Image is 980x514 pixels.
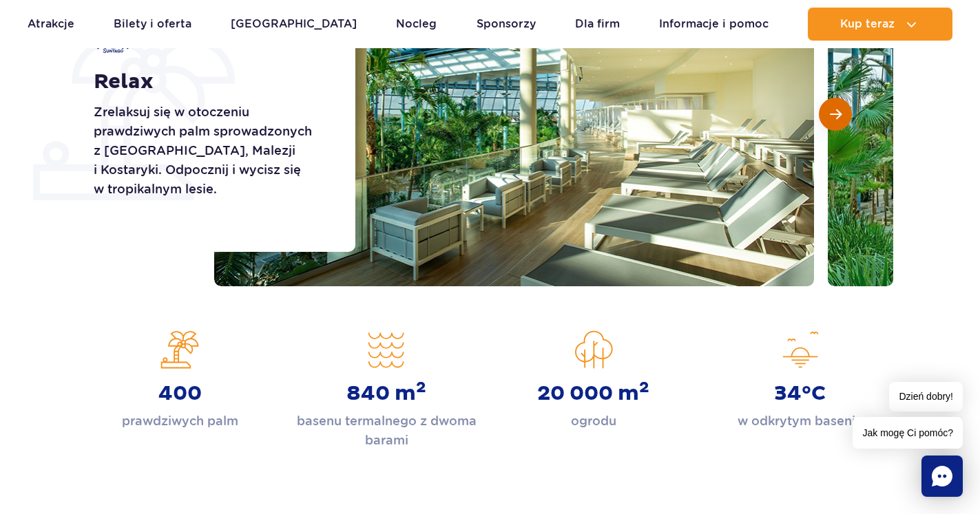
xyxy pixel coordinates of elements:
[575,8,620,41] a: Dla firm
[889,382,963,411] span: Dzień dobry!
[346,381,426,406] strong: 840 m
[416,378,426,397] sup: 2
[819,98,852,131] button: Następny slajd
[28,8,74,41] a: Atrakcje
[571,411,616,431] p: ogrodu
[477,8,536,41] a: Sponsorzy
[840,18,895,30] span: Kup teraz
[639,378,649,397] sup: 2
[853,417,963,449] span: Jak mogę Ci pomóc?
[94,103,324,199] p: Zrelaksuj się w otoczeniu prawdziwych palm sprowadzonych z [GEOGRAPHIC_DATA], Malezji i Kostaryki...
[808,8,952,41] button: Kup teraz
[738,411,863,431] p: w odkrytym basenie
[94,69,324,94] h1: Relax
[158,381,202,406] strong: 400
[396,8,437,41] a: Nocleg
[537,381,649,406] strong: 20 000 m
[231,8,357,41] a: [GEOGRAPHIC_DATA]
[122,411,238,431] p: prawdziwych palm
[921,456,963,497] div: Chat
[659,8,769,41] a: Informacje i pomoc
[774,381,826,406] strong: 34°C
[114,8,191,41] a: Bilety i oferta
[293,411,479,450] p: basenu termalnego z dwoma barami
